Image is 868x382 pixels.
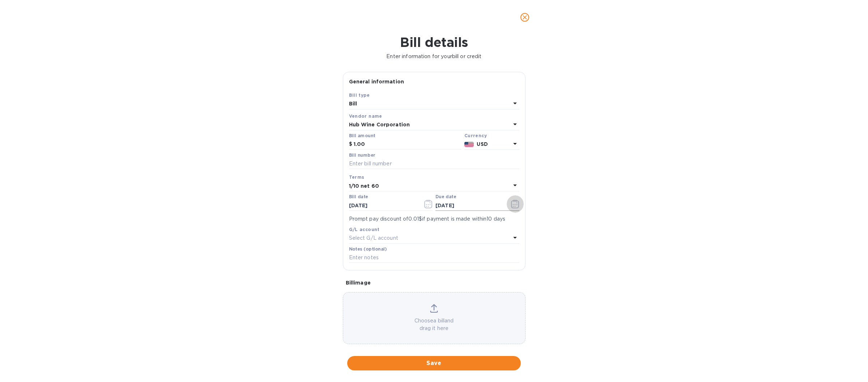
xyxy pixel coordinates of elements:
[6,35,862,50] h1: Bill details
[349,139,354,150] div: $
[349,174,365,180] b: Terms
[349,215,519,223] p: Prompt pay discount of 0.01$ if payment is made within 10 days
[464,133,487,138] b: Currency
[349,113,382,119] b: Vendor name
[349,159,519,169] input: Enter bill number
[343,317,525,332] p: Choose a bill and drag it here
[349,92,370,98] b: Bill type
[349,247,387,251] label: Notes (optional)
[349,153,375,157] label: Bill number
[435,195,456,199] label: Due date
[346,279,523,286] p: Bill image
[477,141,488,147] b: USD
[353,359,515,368] span: Save
[349,200,417,211] input: Select date
[349,183,379,189] b: 1/10 net 60
[464,142,474,147] img: USD
[516,9,533,26] button: close
[6,53,862,60] p: Enter information for your bill or credit
[349,252,519,263] input: Enter notes
[349,134,375,138] label: Bill amount
[435,200,504,211] input: Due date
[349,101,357,107] b: Bill
[354,139,461,150] input: $ Enter bill amount
[349,79,404,84] b: General information
[347,356,521,370] button: Save
[349,227,380,232] b: G/L account
[349,234,398,242] p: Select G/L account
[349,195,368,199] label: Bill date
[349,122,410,127] b: Hub Wine Corporation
